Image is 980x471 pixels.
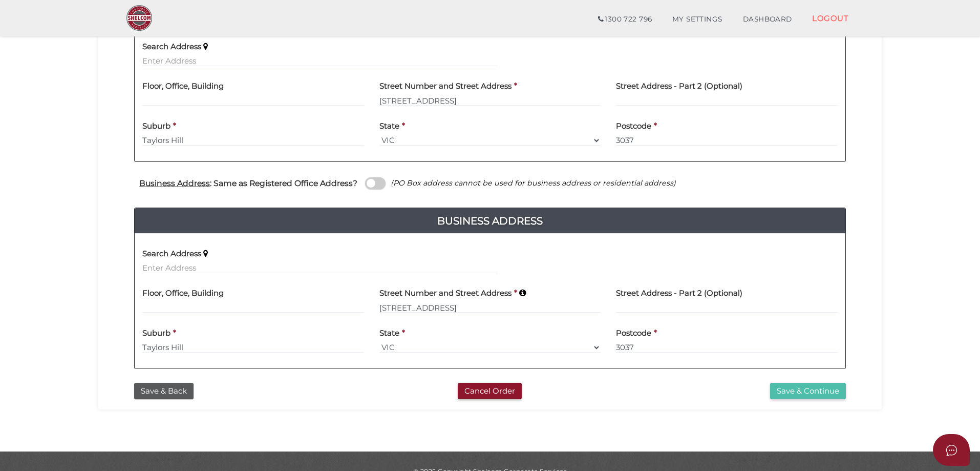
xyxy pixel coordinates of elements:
h4: Postcode [616,122,651,131]
h4: Floor, Office, Building [142,82,224,91]
h4: Search Address [142,250,201,258]
i: Keep typing in your address(including suburb) until it appears [203,250,208,258]
i: Keep typing in your address(including suburb) until it appears [519,289,526,297]
h4: Suburb [142,122,171,131]
u: Business Address [139,178,210,188]
input: Enter Address [379,302,601,313]
h4: Postcode [616,329,651,338]
h4: : Same as Registered Office Address? [139,179,357,188]
button: Save & Back [134,383,194,400]
a: DASHBOARD [733,9,802,30]
input: Enter Address [142,55,498,67]
h4: Street Address - Part 2 (Optional) [616,82,742,91]
a: LOGOUT [802,8,859,29]
h4: Floor, Office, Building [142,289,224,298]
input: Postcode must be exactly 4 digits [616,135,838,146]
h4: State [379,329,399,338]
h4: Street Number and Street Address [379,289,512,298]
input: Postcode must be exactly 4 digits [616,342,838,353]
h4: State [379,122,399,131]
a: MY SETTINGS [662,9,733,30]
input: Enter Address [379,95,601,106]
h4: Business Address [135,213,845,229]
button: Save & Continue [770,383,846,400]
h4: Search Address [142,43,201,51]
h4: Suburb [142,329,171,338]
h4: Street Number and Street Address [379,82,512,91]
input: Enter Address [142,262,498,274]
button: Cancel Order [458,383,522,400]
button: Open asap [933,434,970,466]
a: 1300 722 796 [588,9,662,30]
i: Keep typing in your address(including suburb) until it appears [203,43,208,51]
h4: Street Address - Part 2 (Optional) [616,289,742,298]
i: (PO Box address cannot be used for business address or residential address) [391,178,676,188]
